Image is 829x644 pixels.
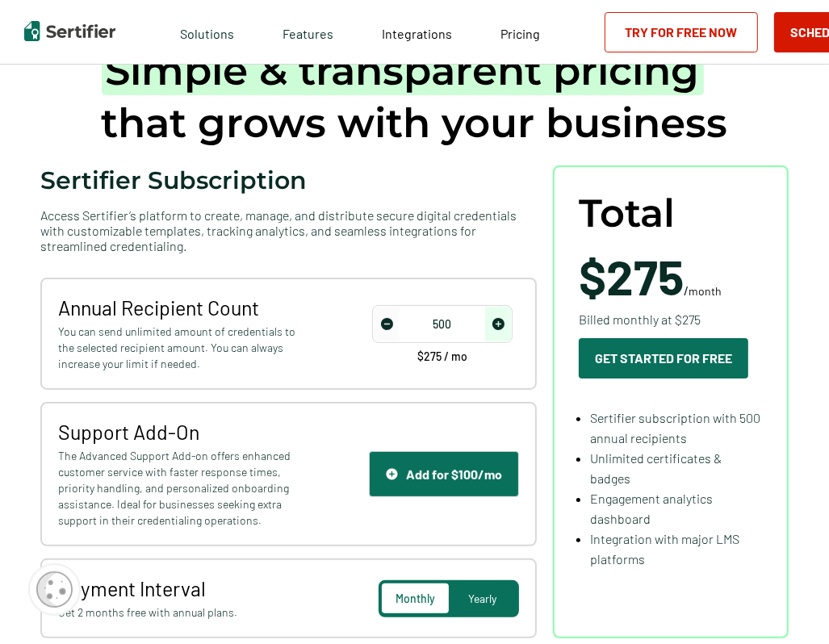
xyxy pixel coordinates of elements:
span: Features [283,22,333,42]
button: Support IconAdd for $100/mo [369,451,519,497]
span: Solutions [180,22,234,42]
span: Total [579,191,675,236]
span: Payment Interval [58,576,299,600]
span: month [689,284,722,298]
span: increase number [485,307,511,341]
span: Integration with major LMS platforms [590,531,739,567]
a: Integrations [382,22,452,42]
span: Unlimited certificates & badges [590,450,722,486]
img: Support Icon [386,468,398,480]
span: $275 [579,247,684,305]
span: Sertifier Subscription [40,165,307,195]
iframe: Chat Widget [748,567,829,644]
span: Annual Recipient Count [58,295,299,320]
button: Get Started For Free [579,338,748,378]
span: Monthly [396,592,435,605]
span: Access Sertifier’s platform to create, manage, and distribute secure digital credentials with cus... [40,207,537,253]
span: Pricing [500,26,540,41]
span: Yearly [468,592,496,605]
img: Decrease Icon [381,318,393,330]
img: Cookie Popup Icon [36,571,73,608]
a: Try for Free Now [605,12,758,52]
a: Pricing [500,22,540,42]
span: Engagement analytics dashboard [590,491,713,526]
span: Get 2 months free with annual plans. [58,604,299,621]
span: Simple & transparent pricing [102,46,704,95]
span: Sertifier subscription with 500 annual recipients [590,410,760,445]
span: $275 / mo [417,351,467,362]
span: Billed monthly at $275 [579,309,701,329]
div: Add for $100/mo [386,466,502,482]
h1: that grows with your business [102,44,728,149]
span: Integrations [382,26,452,41]
img: Sertifier | Digital Credentialing Platform [24,21,115,41]
span: You can send unlimited amount of credentials to the selected recipient amount. You can always inc... [58,324,299,372]
span: decrease number [374,307,400,341]
span: The Advanced Support Add-on offers enhanced customer service with faster response times, priority... [58,448,299,529]
img: Increase Icon [492,318,505,330]
span: / [579,252,722,300]
span: Support Add-On [58,420,299,444]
